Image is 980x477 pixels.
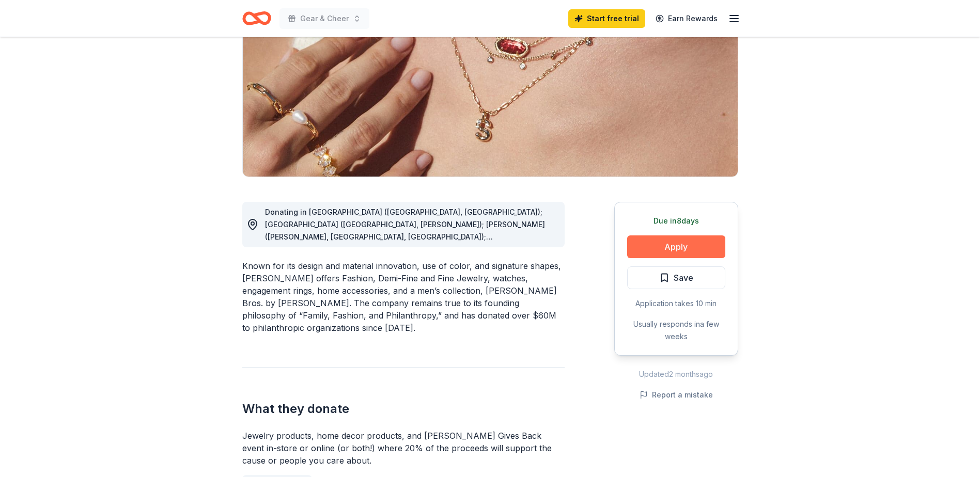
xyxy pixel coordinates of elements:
div: Usually responds in a few weeks [627,318,725,343]
div: Known for its design and material innovation, use of color, and signature shapes, [PERSON_NAME] o... [242,260,565,334]
h2: What they donate [242,401,565,417]
span: Gear & Cheer [300,12,349,25]
a: Start free trial [568,9,645,28]
button: Gear & Cheer [279,8,369,29]
a: Earn Rewards [649,9,724,28]
button: Apply [627,235,725,258]
div: Updated 2 months ago [614,368,738,380]
button: Save [627,266,725,289]
span: Donating in [GEOGRAPHIC_DATA] ([GEOGRAPHIC_DATA], [GEOGRAPHIC_DATA]); [GEOGRAPHIC_DATA] ([GEOGRAP... [265,208,545,476]
a: Home [242,6,271,30]
span: Save [674,271,693,284]
div: Due in 8 days [627,215,725,227]
button: Report a mistake [640,389,713,401]
div: Application takes 10 min [627,297,725,310]
div: Jewelry products, home decor products, and [PERSON_NAME] Gives Back event in-store or online (or ... [242,430,565,467]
